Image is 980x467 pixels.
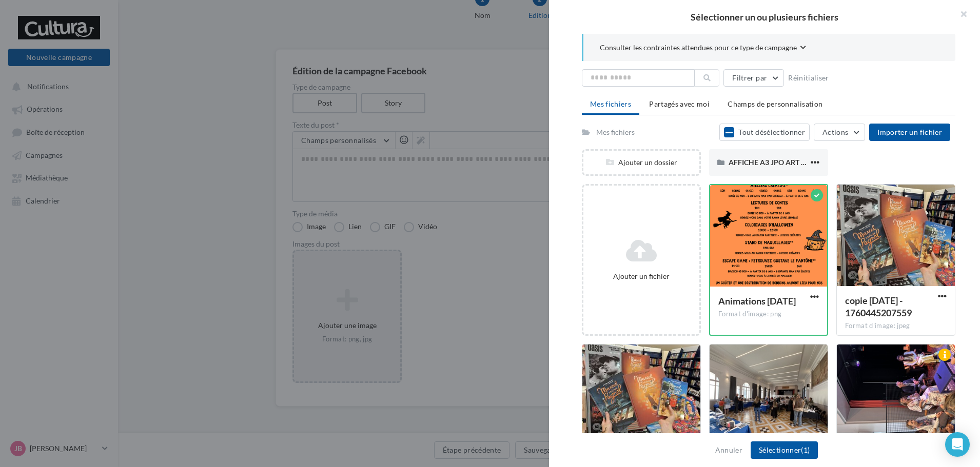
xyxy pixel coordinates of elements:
[822,128,848,136] span: Actions
[845,295,912,318] span: copie 14-10-2025 - 1760445207559
[583,157,699,168] div: Ajouter un dossier
[877,128,942,136] span: Importer un fichier
[814,124,865,141] button: Actions
[565,12,964,22] h2: Sélectionner un ou plusieurs fichiers
[723,69,784,87] button: Filtrer par
[600,42,806,55] button: Consulter les contraintes attendues pour ce type de campagne
[596,127,635,137] div: Mes fichiers
[600,43,797,53] span: Consulter les contraintes attendues pour ce type de campagne
[801,445,810,454] span: (1)
[649,99,710,108] span: Partagés avec moi
[945,432,970,457] div: Open Intercom Messenger
[869,124,950,141] button: Importer un fichier
[728,99,822,108] span: Champs de personnalisation
[587,271,695,281] div: Ajouter un fichier
[711,444,747,456] button: Annuler
[718,310,819,319] div: Format d'image: png
[729,158,867,167] span: AFFICHE A3 JPO ART -10%- PDF HD STDC
[719,124,810,141] button: Tout désélectionner
[590,99,631,108] span: Mes fichiers
[845,321,947,331] div: Format d'image: jpeg
[784,72,833,84] button: Réinitialiser
[751,441,818,459] button: Sélectionner(1)
[718,295,796,307] span: Animations Halloween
